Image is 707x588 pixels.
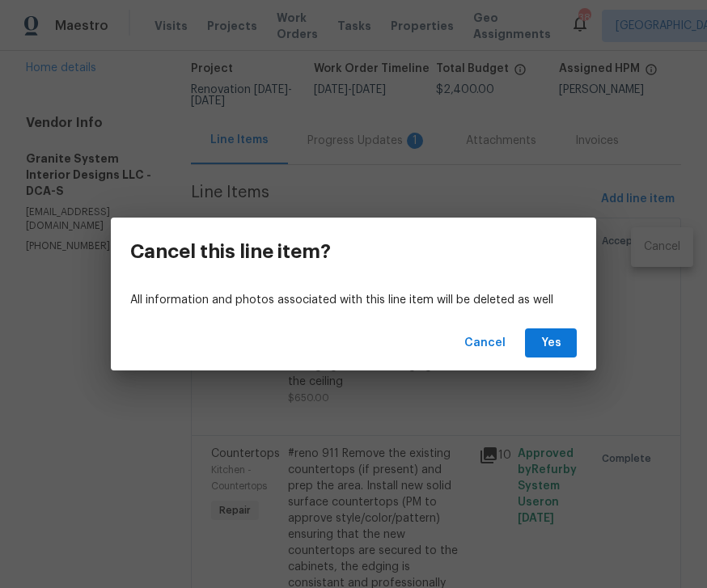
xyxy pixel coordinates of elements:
[538,333,564,353] span: Yes
[130,292,577,309] p: All information and photos associated with this line item will be deleted as well
[464,333,506,353] span: Cancel
[130,240,331,263] h3: Cancel this line item?
[458,328,512,358] button: Cancel
[525,328,577,358] button: Yes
